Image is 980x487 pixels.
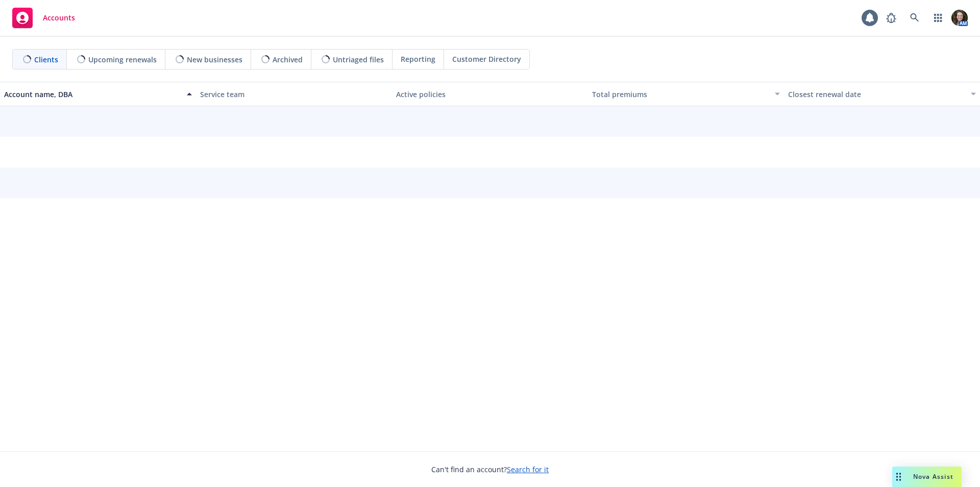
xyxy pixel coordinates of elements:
[788,89,965,100] div: Closest renewal date
[892,467,962,487] button: Nova Assist
[392,82,588,106] button: Active policies
[431,464,549,475] span: Can't find an account?
[34,54,58,65] span: Clients
[951,10,968,26] img: photo
[881,8,901,28] a: Report a Bug
[904,8,925,28] a: Search
[396,89,584,100] div: Active policies
[892,467,905,487] div: Drag to move
[401,54,435,64] span: Reporting
[592,89,769,100] div: Total premiums
[507,465,549,474] a: Search for it
[784,82,980,106] button: Closest renewal date
[273,54,303,65] span: Archived
[928,8,948,28] a: Switch app
[588,82,784,106] button: Total premiums
[4,89,181,100] div: Account name, DBA
[333,54,384,65] span: Untriaged files
[187,54,242,65] span: New businesses
[196,82,392,106] button: Service team
[43,14,75,22] span: Accounts
[88,54,157,65] span: Upcoming renewals
[913,472,953,481] span: Nova Assist
[200,89,388,100] div: Service team
[8,4,79,32] a: Accounts
[452,54,521,64] span: Customer Directory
